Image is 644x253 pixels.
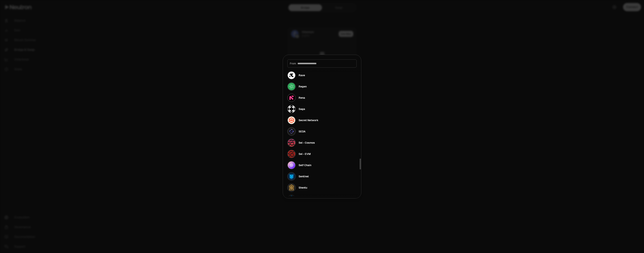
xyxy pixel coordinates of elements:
[288,195,295,203] img: Shido Logo
[288,150,295,158] img: Sei - EVM Logo
[299,163,311,167] div: Self Chain
[288,83,295,90] img: Regen Logo
[288,116,295,124] img: Secret Network Logo
[299,152,311,156] div: Sei - EVM
[299,85,307,88] div: Regen
[288,184,295,191] img: Shentu Logo
[299,141,315,145] div: Sei - Cosmos
[285,115,359,126] button: Secret Network LogoSecret Network
[288,161,295,169] img: Self Chain Logo
[299,186,307,190] div: Shentu
[285,92,359,103] button: Rena LogoRena
[288,139,295,146] img: Sei - Cosmos Logo
[285,70,359,81] button: Rave LogoRave
[285,193,359,204] button: Shido LogoShido
[285,81,359,92] button: Regen LogoRegen
[288,94,295,101] img: Rena Logo
[285,148,359,160] button: Sei - EVM LogoSei - EVM
[299,107,305,111] div: Saga
[285,182,359,193] button: Shentu LogoShentu
[285,126,359,137] button: SEDA LogoSEDA
[285,160,359,171] button: Self Chain LogoSelf Chain
[288,105,295,113] img: Saga Logo
[299,73,305,77] div: Rave
[285,137,359,148] button: Sei - Cosmos LogoSei - Cosmos
[299,197,306,201] div: Shido
[288,173,295,180] img: Sentinel Logo
[285,103,359,115] button: Saga LogoSaga
[299,130,306,133] div: SEDA
[285,171,359,182] button: Sentinel LogoSentinel
[290,62,296,65] span: From
[288,72,295,79] img: Rave Logo
[299,96,305,100] div: Rena
[299,175,309,178] div: Sentinel
[299,118,318,122] div: Secret Network
[288,128,295,135] img: SEDA Logo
